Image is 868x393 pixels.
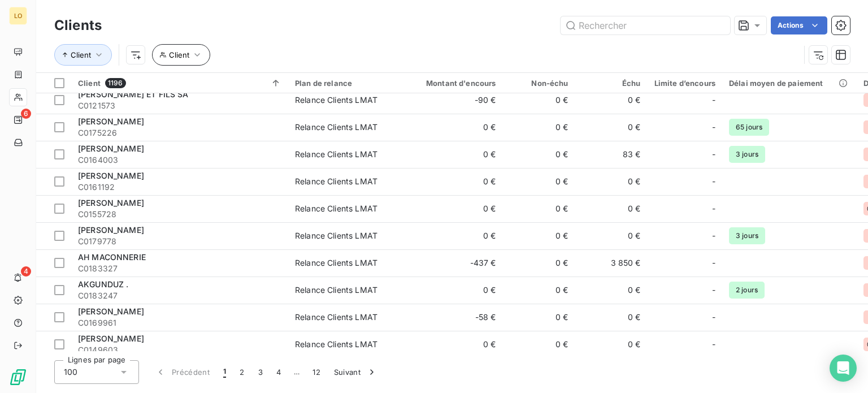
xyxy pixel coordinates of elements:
[712,149,715,160] span: -
[78,79,101,88] span: Client
[413,79,496,88] div: Montant d'encours
[270,360,288,384] button: 4
[712,284,715,296] span: -
[406,114,503,141] td: 0 €
[406,195,503,222] td: 0 €
[575,114,648,141] td: 0 €
[503,331,575,358] td: 0 €
[712,94,715,106] span: -
[295,94,377,106] div: Relance Clients LMAT
[9,368,27,386] img: Logo LeanPay
[295,230,377,241] div: Relance Clients LMAT
[712,257,715,269] span: -
[78,334,144,343] span: [PERSON_NAME]
[712,203,715,214] span: -
[78,198,144,208] span: [PERSON_NAME]
[295,203,377,214] div: Relance Clients LMAT
[54,44,112,66] button: Client
[654,79,715,88] div: Limite d’encours
[406,87,503,114] td: -90 €
[78,154,281,166] span: C0164003
[78,344,281,356] span: C0149603
[712,312,715,323] span: -
[729,119,769,136] span: 65 jours
[295,312,377,323] div: Relance Clients LMAT
[54,15,102,36] h3: Clients
[575,87,648,114] td: 0 €
[503,195,575,222] td: 0 €
[503,168,575,195] td: 0 €
[78,209,281,220] span: C0155728
[71,50,91,59] span: Client
[575,168,648,195] td: 0 €
[406,249,503,277] td: -437 €
[78,279,129,289] span: AKGUNDUZ .
[223,366,226,378] span: 1
[295,122,377,133] div: Relance Clients LMAT
[216,360,233,384] button: 1
[233,360,251,384] button: 2
[288,363,306,381] span: …
[78,89,189,99] span: [PERSON_NAME] ET FILS SA
[771,16,827,34] button: Actions
[503,141,575,168] td: 0 €
[251,360,270,384] button: 3
[575,331,648,358] td: 0 €
[503,277,575,304] td: 0 €
[503,304,575,331] td: 0 €
[582,79,641,88] div: Échu
[830,355,857,382] div: Open Intercom Messenger
[561,16,730,34] input: Rechercher
[295,257,377,269] div: Relance Clients LMAT
[503,114,575,141] td: 0 €
[712,230,715,241] span: -
[406,168,503,195] td: 0 €
[78,100,281,111] span: C0121573
[78,144,144,153] span: [PERSON_NAME]
[295,79,399,88] div: Plan de relance
[78,317,281,329] span: C0169961
[152,44,210,66] button: Client
[406,222,503,249] td: 0 €
[78,116,144,126] span: [PERSON_NAME]
[295,149,377,160] div: Relance Clients LMAT
[406,141,503,168] td: 0 €
[712,176,715,187] span: -
[327,360,384,384] button: Suivant
[78,127,281,139] span: C0175226
[9,7,27,25] div: LO
[406,331,503,358] td: 0 €
[306,360,327,384] button: 12
[21,266,31,277] span: 4
[575,222,648,249] td: 0 €
[575,304,648,331] td: 0 €
[295,284,377,296] div: Relance Clients LMAT
[105,78,126,88] span: 1196
[78,263,281,274] span: C0183327
[64,366,77,378] span: 100
[575,249,648,277] td: 3 850 €
[503,249,575,277] td: 0 €
[729,282,765,299] span: 2 jours
[406,277,503,304] td: 0 €
[503,222,575,249] td: 0 €
[510,79,568,88] div: Non-échu
[78,171,144,180] span: [PERSON_NAME]
[148,360,216,384] button: Précédent
[712,339,715,350] span: -
[575,277,648,304] td: 0 €
[295,176,377,187] div: Relance Clients LMAT
[503,87,575,114] td: 0 €
[729,146,765,163] span: 3 jours
[78,306,144,316] span: [PERSON_NAME]
[712,122,715,133] span: -
[295,339,377,350] div: Relance Clients LMAT
[575,195,648,222] td: 0 €
[78,225,144,235] span: [PERSON_NAME]
[78,252,146,262] span: AH MACONNERIE
[169,50,189,59] span: Client
[78,290,281,301] span: C0183247
[729,227,765,244] span: 3 jours
[78,236,281,247] span: C0179778
[78,182,281,193] span: C0161192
